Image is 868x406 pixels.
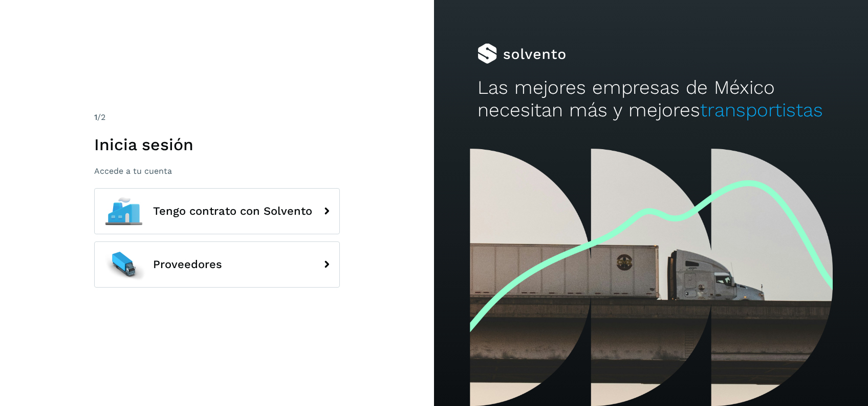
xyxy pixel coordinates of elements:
[94,166,340,176] p: Accede a tu cuenta
[153,258,222,271] span: Proveedores
[700,99,823,121] span: transportistas
[94,112,97,122] span: 1
[94,135,340,154] h1: Inicia sesión
[94,188,340,234] button: Tengo contrato con Solvento
[94,111,340,124] div: /2
[94,241,340,288] button: Proveedores
[478,76,824,122] h2: Las mejores empresas de México necesitan más y mejores
[153,205,312,217] span: Tengo contrato con Solvento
